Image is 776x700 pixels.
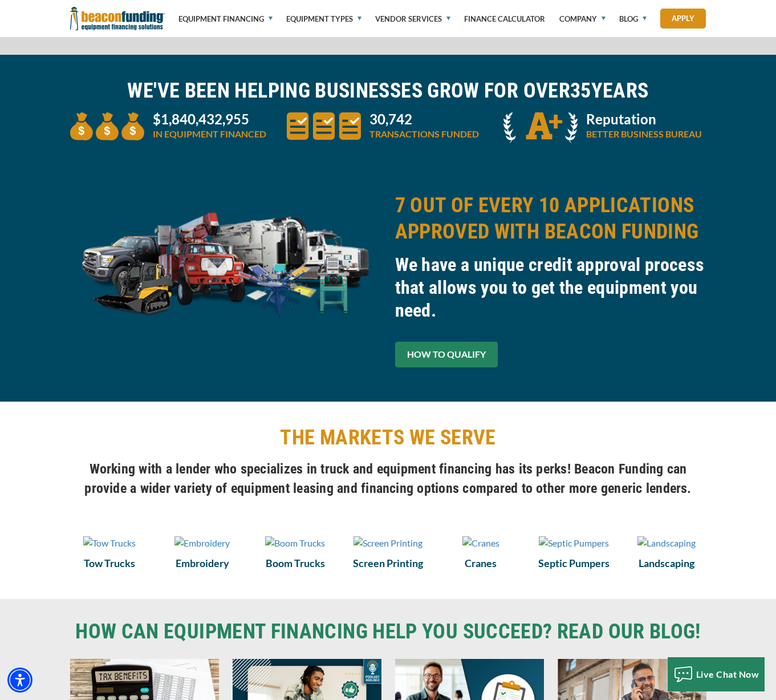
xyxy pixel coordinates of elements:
[70,459,706,498] h4: Working with a lender who specializes in truck and equipment financing has its perks! Beacon Fund...
[586,112,702,126] p: Reputation
[627,556,706,570] a: Landscaping
[162,535,242,550] a: Embroidery
[441,535,521,550] a: Cranes
[627,535,706,550] a: Landscaping
[7,667,32,693] div: Accessibility Menu
[255,556,335,570] a: Boom Trucks
[70,535,149,550] a: Tow Trucks
[539,536,609,550] img: Septic Pumpers
[255,535,335,550] a: Boom Trucks
[503,112,578,143] img: A + icon
[70,424,706,451] h2: THE MARKETS WE SERVE
[369,127,479,141] p: TRANSACTIONS FUNDED
[570,79,591,103] span: 35
[441,556,521,570] a: Cranes
[586,127,702,141] p: BETTER BUSINESS BUREAU
[83,536,136,550] img: Tow Trucks
[70,556,149,570] a: Tow Trucks
[395,192,706,245] h2: 7 OUT OF EVERY 10 APPLICATIONS APPROVED WITH BEACON FUNDING
[696,669,759,679] span: Live Chat Now
[395,253,706,322] h3: We have a unique credit approval process that allows you to get the equipment you need.
[462,536,499,550] img: Cranes
[348,556,428,570] a: Screen Printing
[162,556,242,570] a: Embroidery
[660,9,706,29] a: Apply
[287,112,361,140] img: three document icons to convery large amount of transactions funded
[534,556,614,570] a: Septic Pumpers
[265,536,325,550] img: Boom Trucks
[70,622,706,642] a: HOW CAN EQUIPMENT FINANCING HELP YOU SUCCEED? READ OUR BLOG!
[70,254,381,265] a: equipment collage
[70,78,706,104] h2: WE'VE BEEN HELPING BUSINESSES GROW FOR OVER YEARS
[668,657,765,691] button: Live Chat Now
[348,535,428,550] a: Screen Printing
[354,536,422,550] img: Screen Printing
[70,112,144,140] img: three money bags to convey large amount of equipment financed
[174,536,230,550] img: Embroidery
[369,112,479,126] p: 30,742
[70,192,381,330] img: equipment collage
[637,536,696,550] img: Landscaping
[153,127,266,141] p: IN EQUIPMENT FINANCED
[153,112,266,126] p: $1,840,432,955
[534,535,614,550] a: Septic Pumpers
[395,342,498,367] a: HOW TO QUALIFY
